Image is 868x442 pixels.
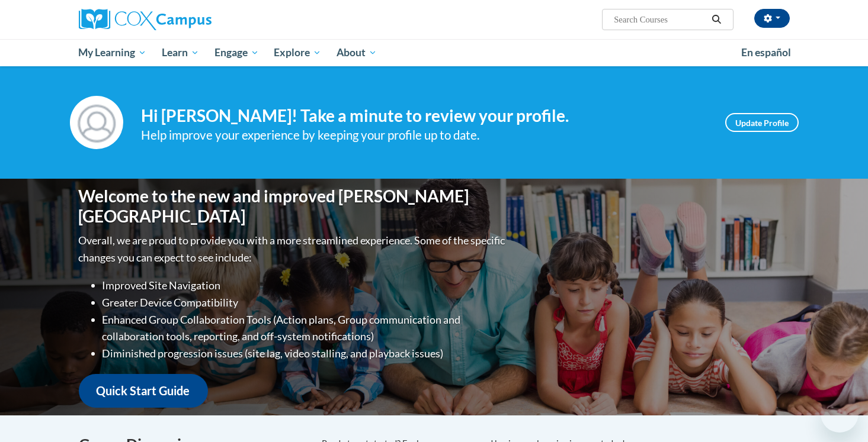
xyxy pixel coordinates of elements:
[725,113,799,132] a: Update Profile
[337,46,377,60] span: About
[103,294,508,311] li: Greater Device Compatibility
[207,39,267,66] a: Engage
[71,39,155,66] a: My Learning
[274,46,321,60] span: Explore
[707,12,725,27] button: Search
[79,186,508,226] h1: Welcome to the new and improved [PERSON_NAME][GEOGRAPHIC_DATA]
[266,39,329,66] a: Explore
[61,39,808,66] div: Main menu
[154,39,207,66] a: Learn
[329,39,385,66] a: About
[78,46,146,60] span: My Learning
[754,9,790,28] button: Account Settings
[103,311,508,346] li: Enhanced Group Collaboration Tools (Action plans, Group communication and collaboration tools, re...
[214,46,259,60] span: Engage
[613,12,707,27] input: Search Courses
[79,232,508,266] p: Overall, we are proud to provide you with a more streamlined experience. Some of the specific cha...
[79,374,208,408] a: Quick Start Guide
[821,395,859,433] iframe: Button to launch messaging window
[79,9,212,30] img: Cox Campus
[141,125,707,145] div: Help improve your experience by keeping your profile up to date.
[141,106,707,126] h4: Hi [PERSON_NAME]! Take a minute to review your profile.
[79,9,304,30] a: Cox Campus
[103,277,508,294] li: Improved Site Navigation
[103,345,508,362] li: Diminished progression issues (site lag, video stalling, and playback issues)
[162,46,199,60] span: Learn
[70,96,123,149] img: Profile Image
[734,40,799,65] a: En español
[741,46,791,59] span: En español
